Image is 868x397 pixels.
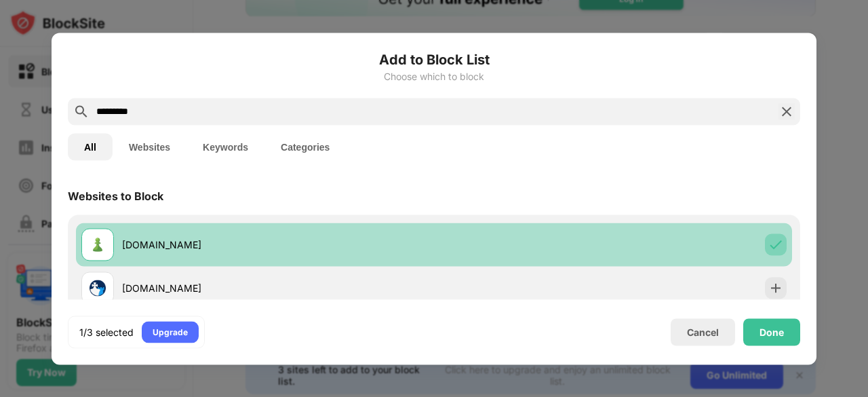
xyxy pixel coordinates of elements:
button: Categories [264,133,346,160]
h6: Add to Block List [68,49,800,69]
button: All [68,133,113,160]
img: search.svg [73,103,90,119]
div: Choose which to block [68,71,800,81]
div: [DOMAIN_NAME] [122,281,434,295]
div: Upgrade [153,325,188,339]
img: search-close [778,103,795,119]
div: Websites to Block [68,189,163,202]
div: [DOMAIN_NAME] [122,238,434,252]
img: favicons [90,236,106,252]
img: favicons [90,280,106,296]
div: Cancel [687,326,719,338]
div: Done [759,326,784,337]
div: 1/3 selected [79,325,134,339]
button: Websites [113,133,186,160]
button: Keywords [186,133,264,160]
